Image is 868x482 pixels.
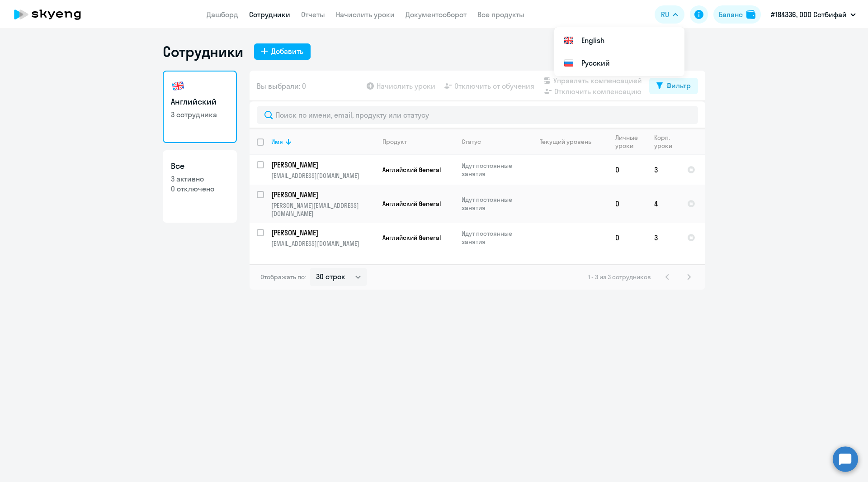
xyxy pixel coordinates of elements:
p: [PERSON_NAME] [271,160,373,170]
td: 0 [608,155,647,185]
button: Балансbalance [713,5,761,24]
button: Добавить [254,43,311,60]
span: Отображать по: [260,273,306,281]
p: [EMAIL_ADDRESS][DOMAIN_NAME] [271,172,375,180]
div: Текущий уровень [531,138,608,146]
div: Имя [271,138,375,146]
h1: Сотрудники [163,43,243,61]
div: Корп. уроки [654,134,679,150]
p: #184336, ООО Сотбифай [771,9,847,20]
img: english [171,79,185,93]
span: RU [661,9,669,20]
span: Английский General [382,166,441,174]
a: Начислить уроки [336,10,395,19]
div: Личные уроки [615,134,646,150]
button: RU [655,5,684,24]
td: 0 [608,223,647,253]
a: [PERSON_NAME] [271,228,375,238]
a: [PERSON_NAME] [271,190,375,200]
button: Фильтр [649,78,698,94]
td: 4 [647,185,680,223]
div: Продукт [382,138,454,146]
span: 1 - 3 из 3 сотрудников [588,273,651,281]
h3: Английский [171,96,229,108]
img: balance [746,10,755,19]
p: Идут постоянные занятия [462,196,524,212]
a: Английский3 сотрудника [163,71,237,143]
div: Фильтр [666,80,691,91]
a: Сотрудники [249,10,290,19]
a: Дашборд [207,10,238,19]
p: [PERSON_NAME] [271,190,373,200]
span: Вы выбрали: 0 [257,81,306,91]
p: [EMAIL_ADDRESS][DOMAIN_NAME] [271,239,375,248]
p: 3 сотрудника [171,110,229,119]
td: 3 [647,155,680,185]
td: 0 [608,185,647,223]
a: Все3 активно0 отключено [163,150,237,223]
div: Статус [462,138,524,146]
span: Английский General [382,200,441,208]
div: Добавить [271,46,303,57]
p: Идут постоянные занятия [462,162,524,178]
td: 3 [647,223,680,253]
button: #184336, ООО Сотбифай [766,4,860,25]
a: Отчеты [301,10,325,19]
p: 0 отключено [171,184,229,194]
div: Имя [271,138,283,146]
span: Английский General [382,234,441,242]
input: Поиск по имени, email, продукту или статусу [257,106,698,124]
a: Документооборот [406,10,467,19]
ul: RU [554,27,684,76]
p: 3 активно [171,174,229,184]
p: Идут постоянные занятия [462,229,524,246]
p: [PERSON_NAME][EMAIL_ADDRESS][DOMAIN_NAME] [271,201,375,218]
div: Корп. уроки [654,134,674,150]
div: Продукт [382,138,407,146]
div: Текущий уровень [540,138,591,146]
img: English [563,35,574,46]
a: Все продукты [477,10,524,19]
div: Баланс [719,9,743,20]
div: Статус [462,138,481,146]
div: Личные уроки [615,134,641,150]
img: Русский [563,57,574,68]
p: [PERSON_NAME] [271,228,373,238]
a: [PERSON_NAME] [271,160,375,170]
h3: Все [171,160,229,172]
